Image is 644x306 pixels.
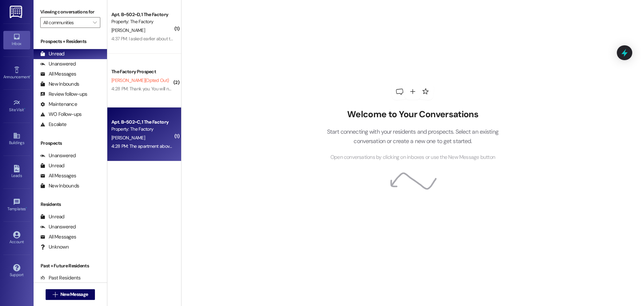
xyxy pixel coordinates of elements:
[330,153,495,162] span: Open conversations by clicking on inboxes or use the New Message button
[40,182,79,189] div: New Inbounds
[3,130,30,148] a: Buildings
[111,11,173,18] div: Apt. B~502~D, 1 The Factory
[40,172,76,179] div: All Messages
[46,289,95,300] button: New Message
[34,140,107,147] div: Prospects
[317,127,508,146] p: Start connecting with your residents and prospects. Select an existing conversation or create a n...
[60,291,88,298] span: New Message
[3,31,30,49] a: Inbox
[93,20,97,25] i: 
[111,86,429,92] div: 4:28 PM: Thank you. You will no longer receive texts from this thread. Please reply with 'UNSTOP'...
[111,36,318,42] div: 4:37 PM: I asked earlier about the gift card that was promised to me during my lease signing. any...
[111,119,173,126] div: Apt. B~502~C, 1 The Factory
[111,77,169,83] span: [PERSON_NAME] (Opted Out)
[53,292,58,297] i: 
[40,81,79,88] div: New Inbounds
[40,111,82,118] div: WO Follow-ups
[40,152,76,159] div: Unanswered
[3,262,30,280] a: Support
[111,135,145,141] span: [PERSON_NAME]
[30,74,31,78] span: •
[40,121,66,128] div: Escalate
[3,196,30,214] a: Templates •
[40,162,64,169] div: Unread
[40,60,76,68] div: Unanswered
[40,223,76,230] div: Unanswered
[43,17,90,28] input: All communities
[40,244,69,251] div: Unknown
[40,91,87,98] div: Review follow-ups
[40,233,76,241] div: All Messages
[40,101,77,108] div: Maintenance
[34,201,107,208] div: Residents
[3,97,30,115] a: Site Visit •
[40,213,64,220] div: Unread
[111,68,173,75] div: The Factory Prospect
[111,18,173,25] div: Property: The Factory
[40,7,100,17] label: Viewing conversations for
[10,6,23,18] img: ResiDesk Logo
[24,106,25,111] span: •
[34,262,107,269] div: Past + Future Residents
[317,109,508,120] h2: Welcome to Your Conversations
[3,229,30,247] a: Account
[3,163,30,181] a: Leads
[111,126,173,133] div: Property: The Factory
[40,274,81,281] div: Past Residents
[26,206,27,210] span: •
[40,50,64,57] div: Unread
[111,27,145,33] span: [PERSON_NAME]
[34,38,107,45] div: Prospects + Residents
[40,71,76,78] div: All Messages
